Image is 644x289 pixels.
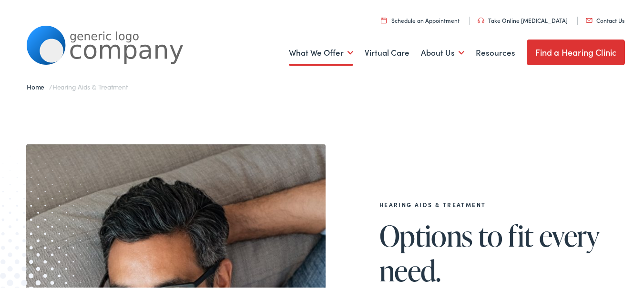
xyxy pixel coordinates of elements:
[478,15,568,23] a: Take Online [MEDICAL_DATA]
[289,34,353,69] a: What We Offer
[379,253,441,285] span: need.
[52,80,128,90] span: Hearing Aids & Treatment
[478,219,503,250] span: to
[476,34,515,69] a: Resources
[508,219,533,250] span: fit
[365,34,409,69] a: Virtual Care
[527,38,625,64] a: Find a Hearing Clinic
[381,15,460,23] a: Schedule an Appointment
[539,219,600,250] span: every
[586,17,593,21] img: utility icon
[586,15,624,23] a: Contact Us
[27,80,49,90] a: Home
[379,200,608,207] h2: Hearing Aids & Treatment
[421,34,464,69] a: About Us
[381,16,387,22] img: utility icon
[478,16,484,22] img: utility icon
[27,80,128,90] span: /
[379,219,473,250] span: Options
